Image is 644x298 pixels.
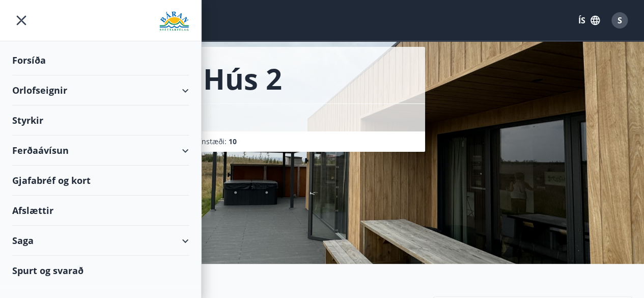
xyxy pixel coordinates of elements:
[12,226,189,256] div: Saga
[12,136,189,166] div: Ferðaávísun
[12,105,189,136] div: Styrkir
[187,137,237,147] span: Svefnstæði :
[607,8,632,33] button: S
[12,75,189,105] div: Orlofseignir
[12,196,189,226] div: Afslættir
[618,15,622,26] span: S
[229,137,237,146] span: 10
[12,45,189,75] div: Forsíða
[573,11,605,30] button: ÍS
[159,11,189,32] img: union_logo
[12,166,189,196] div: Gjafabréf og kort
[12,256,189,285] div: Spurt og svarað
[12,11,31,30] button: menu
